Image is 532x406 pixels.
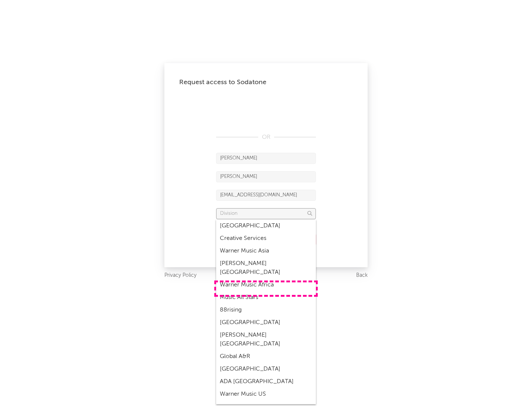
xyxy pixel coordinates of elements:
[216,190,316,201] input: Email
[164,271,197,280] a: Privacy Policy
[216,316,316,329] div: [GEOGRAPHIC_DATA]
[216,329,316,350] div: [PERSON_NAME] [GEOGRAPHIC_DATA]
[216,232,316,245] div: Creative Services
[216,208,316,219] input: Division
[216,171,316,182] input: Last Name
[179,78,353,87] div: Request access to Sodatone
[216,388,316,400] div: Warner Music US
[216,375,316,388] div: ADA [GEOGRAPHIC_DATA]
[356,271,368,280] a: Back
[216,363,316,375] div: [GEOGRAPHIC_DATA]
[216,220,316,232] div: [GEOGRAPHIC_DATA]
[216,350,316,363] div: Global A&R
[216,133,316,142] div: OR
[216,304,316,316] div: 88rising
[216,279,316,291] div: Warner Music Africa
[216,257,316,279] div: [PERSON_NAME] [GEOGRAPHIC_DATA]
[216,245,316,257] div: Warner Music Asia
[216,153,316,164] input: First Name
[216,291,316,304] div: Music All Stars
